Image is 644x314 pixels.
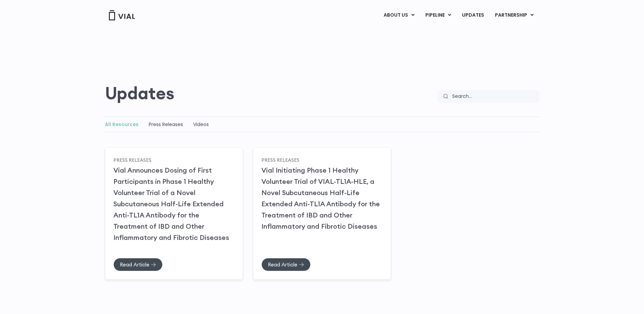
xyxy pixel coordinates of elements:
a: Vial Initiating Phase 1 Healthy Volunteer Trial of VIAL-TL1A-HLE, a Novel Subcutaneous Half-Life ... [261,166,380,230]
a: Press Releases [261,157,299,163]
a: Read Article [261,258,311,271]
a: Press Releases [113,157,151,163]
img: Vial Logo [108,10,135,20]
a: Videos [193,121,209,128]
span: Read Article [268,262,297,267]
a: PIPELINEMenu Toggle [420,10,456,21]
a: ABOUT USMenu Toggle [378,10,420,21]
input: Search... [448,90,539,103]
a: Press Releases [149,121,183,128]
a: All Resources [105,121,139,128]
span: Read Article [120,262,149,267]
a: PARTNERSHIPMenu Toggle [490,10,539,21]
a: UPDATES [457,10,489,21]
a: Vial Announces Dosing of First Participants in Phase 1 Healthy Volunteer Trial of a Novel Subcuta... [113,166,229,242]
a: Read Article [113,258,163,271]
h2: Updates [105,83,174,103]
